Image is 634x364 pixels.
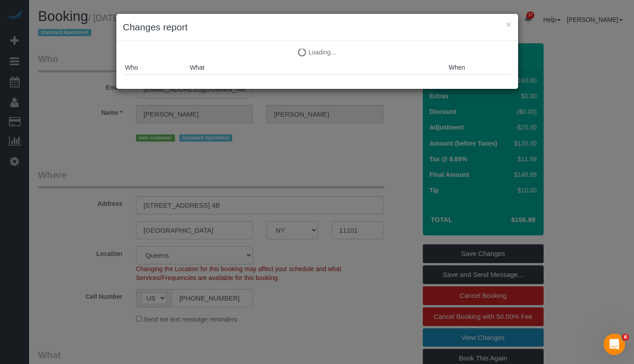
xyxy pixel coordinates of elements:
th: When [447,61,511,75]
button: × [506,20,511,29]
th: Who [123,61,188,75]
p: Loading... [123,48,511,57]
iframe: Intercom live chat [604,334,625,355]
h3: Changes report [123,21,511,34]
th: What [187,61,447,75]
span: 6 [622,334,629,341]
sui-modal: Changes report [116,14,518,89]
